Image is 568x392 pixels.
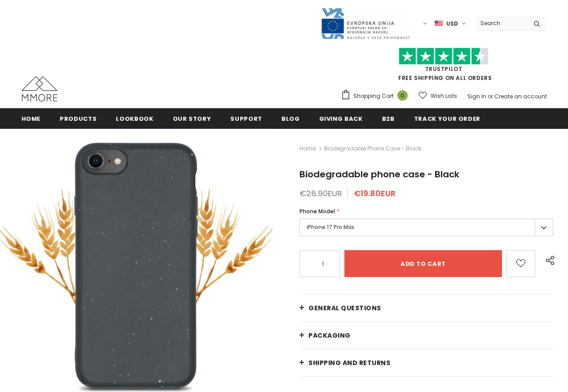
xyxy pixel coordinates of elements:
[299,295,553,322] a: General Questions
[324,143,421,154] span: Biodegradable phone case - Black
[382,108,395,128] a: B2B
[344,250,502,277] input: Add to cart
[414,115,480,123] span: Track your order
[341,89,412,103] a: Shopping Cart 0
[308,331,351,340] span: PACKAGING
[353,92,394,101] span: Shopping Cart
[299,188,342,199] span: €26.90EUR
[282,108,300,128] a: Blog
[308,358,390,367] span: Shipping and returns
[446,19,458,28] span: USD
[414,108,480,128] a: Track your order
[230,115,262,123] span: support
[341,52,547,82] span: FREE SHIPPING ON ALL ORDERS
[116,108,153,128] a: Lookbook
[173,115,211,123] span: Our Story
[173,108,211,128] a: Our Story
[116,115,153,123] span: Lookbook
[22,76,57,101] img: MMORE Cases
[299,349,553,376] a: Shipping and returns
[22,108,41,128] a: Home
[299,322,553,349] a: PACKAGING
[282,115,300,123] span: Blog
[22,115,41,123] span: Home
[60,108,97,128] a: Products
[299,143,316,154] a: Home
[299,207,335,215] span: Phone Model
[399,48,489,65] img: Trust Pilot Stars
[321,7,410,40] img: Javni Razpis
[319,115,363,123] span: Giving back
[475,17,527,30] input: Search Site
[308,304,381,313] span: General Questions
[494,92,547,100] a: Create an account
[354,188,396,199] span: €19.80EUR
[488,92,493,100] span: or
[60,115,97,123] span: Products
[418,88,457,104] a: Wish Lists
[319,108,363,128] a: Giving back
[382,115,395,123] span: B2B
[230,108,262,128] a: support
[299,168,459,181] span: Biodegradable phone case - Black
[299,219,553,236] label: iPhone 17 Pro Max
[397,90,408,101] span: 0
[425,65,462,73] a: Trustpilot
[467,92,486,100] a: Sign In
[431,92,457,101] span: Wish Lists
[321,19,410,27] a: Javni Razpis
[435,20,443,27] img: USD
